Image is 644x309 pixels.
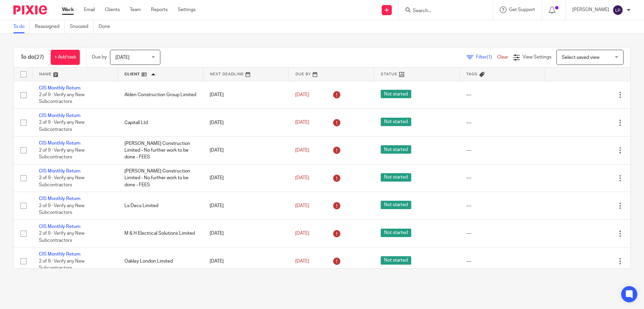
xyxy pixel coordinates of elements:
span: 2 of 9 · Verify any New Subcontractors [39,231,85,243]
span: Not started [381,145,411,154]
span: Tags [466,72,478,76]
p: [PERSON_NAME] [572,6,609,13]
a: CIS Monthly Return [39,141,80,146]
span: [DATE] [295,231,309,236]
span: Not started [381,256,411,265]
a: CIS Monthly Return [39,86,80,90]
a: Email [84,6,95,13]
a: Clear [497,55,508,60]
a: Work [62,6,74,13]
span: [DATE] [295,259,309,264]
span: 2 of 9 · Verify any New Subcontractors [39,176,85,187]
span: (27) [35,54,44,60]
a: Settings [178,6,196,13]
a: + Add task [51,50,80,65]
a: CIS Monthly Return [39,252,80,257]
a: To do [13,20,30,33]
div: --- [466,119,538,126]
a: CIS Monthly Return [39,113,80,118]
span: 2 of 9 · Verify any New Subcontractors [39,148,85,160]
div: --- [466,230,538,237]
a: CIS Monthly Return [39,169,80,173]
div: --- [466,202,538,209]
td: [DATE] [203,220,288,247]
td: [DATE] [203,109,288,136]
input: Search [412,8,473,14]
span: Not started [381,173,411,182]
span: 2 of 9 · Verify any New Subcontractors [39,203,85,215]
a: Snoozed [70,20,94,33]
td: [DATE] [203,137,288,164]
span: 2 of 9 · Verify any New Subcontractors [39,92,85,104]
a: Reports [151,6,168,13]
a: CIS Monthly Return [39,224,80,229]
td: Capitall Ltd [118,109,203,136]
td: [DATE] [203,247,288,275]
a: CIS Monthly Return [39,196,80,201]
a: Reassigned [35,20,65,33]
a: Team [130,6,141,13]
td: [PERSON_NAME] Construction Limited - No further work to be done - FEES [118,137,203,164]
h1: To do [20,54,44,61]
span: Get Support [509,7,535,12]
span: Not started [381,229,411,237]
td: [PERSON_NAME] Construction Limited - No further work to be done - FEES [118,164,203,192]
a: Clients [105,6,120,13]
span: (1) [487,55,492,60]
span: Filter [476,55,497,60]
a: Done [99,20,115,33]
div: --- [466,175,538,181]
td: [DATE] [203,192,288,220]
span: [DATE] [295,203,309,208]
span: [DATE] [295,176,309,180]
div: --- [466,147,538,154]
span: Not started [381,118,411,126]
div: --- [466,258,538,265]
span: Not started [381,201,411,209]
td: Alden Construction Group Limited [118,81,203,109]
span: [DATE] [295,120,309,125]
img: svg%3E [612,5,623,15]
span: View Settings [523,55,551,60]
span: Select saved view [562,55,599,60]
td: Ls Decs Limited [118,192,203,220]
p: Due by [92,54,107,61]
span: [DATE] [295,148,309,153]
span: 2 of 9 · Verify any New Subcontractors [39,120,85,132]
span: [DATE] [295,92,309,97]
td: [DATE] [203,164,288,192]
img: Pixie [13,5,47,14]
td: [DATE] [203,81,288,109]
span: 2 of 9 · Verify any New Subcontractors [39,259,85,271]
span: Not started [381,90,411,98]
span: [DATE] [115,55,129,60]
td: Oakley London Limited [118,247,203,275]
div: --- [466,91,538,98]
td: M & H Electrical Solutions Limited [118,220,203,247]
